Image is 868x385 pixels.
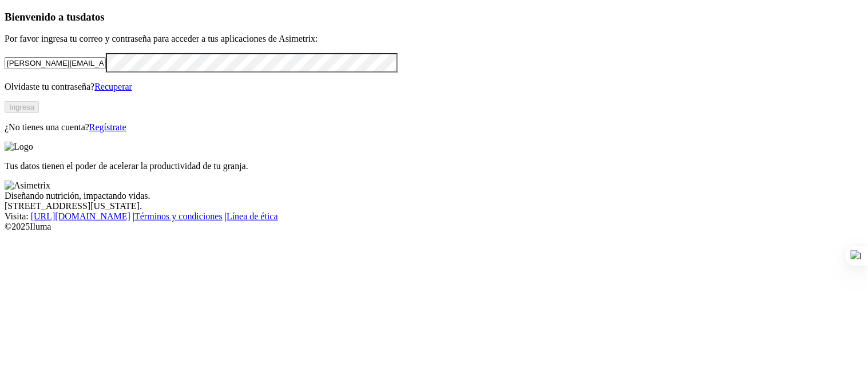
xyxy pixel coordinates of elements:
a: Recuperar [94,82,132,91]
p: ¿No tienes una cuenta? [5,122,863,133]
p: Por favor ingresa tu correo y contraseña para acceder a tus aplicaciones de Asimetrix: [5,34,863,44]
a: [URL][DOMAIN_NAME] [31,211,130,221]
div: Visita : | | [5,211,863,222]
a: Términos y condiciones [134,211,223,221]
h3: Bienvenido a tus [5,11,863,23]
span: datos [80,11,105,23]
div: [STREET_ADDRESS][US_STATE]. [5,201,863,211]
p: Tus datos tienen el poder de acelerar la productividad de tu granja. [5,161,863,171]
div: Diseñando nutrición, impactando vidas. [5,191,863,201]
button: Ingresa [5,101,39,113]
a: Línea de ética [227,211,278,221]
div: © 2025 Iluma [5,222,863,232]
img: Asimetrix [5,181,50,191]
input: Tu correo [5,57,106,69]
img: Logo [5,142,33,152]
p: Olvidaste tu contraseña? [5,82,863,92]
a: Regístrate [89,122,126,132]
